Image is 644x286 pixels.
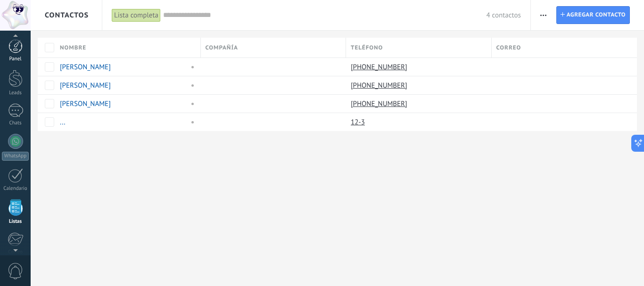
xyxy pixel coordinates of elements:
a: [PERSON_NAME] [60,63,111,72]
a: [PHONE_NUMBER] [351,99,409,108]
a: [PERSON_NAME] [60,81,111,90]
div: WhatsApp [2,152,29,161]
span: 4 contactos [486,11,520,20]
a: Agregar contacto [556,6,630,24]
span: Agregar contacto [567,7,626,24]
button: Más [537,6,550,24]
span: Teléfono [351,43,383,52]
a: [PERSON_NAME] [60,99,111,108]
div: Panel [2,56,29,62]
span: Correo [496,43,521,52]
a: 12-3 [351,118,367,126]
div: Listas [2,219,29,225]
a: [PHONE_NUMBER] [351,81,409,90]
div: Chats [2,120,29,126]
span: Nombre [60,43,86,52]
a: [PHONE_NUMBER] [351,63,409,71]
span: Contactos [45,11,89,20]
div: Calendario [2,186,29,192]
div: Lista completa [112,8,161,22]
a: ... [60,118,66,127]
div: Leads [2,90,29,96]
span: Compañía [206,43,238,52]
